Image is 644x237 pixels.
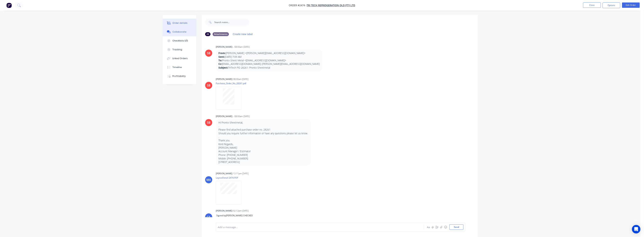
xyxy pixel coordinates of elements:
button: Timeline [163,63,196,72]
p: Purchase_Order_No_28261.pdf [216,82,246,85]
div: 12:11pm [DATE] [233,172,249,175]
div: SB [207,51,210,55]
p: [PERSON_NAME] <[PERSON_NAME][EMAIL_ADDRESS][DOMAIN_NAME]> [DATE] 7:09 AM Pronto Sheet Metal <[EMA... [218,51,320,69]
p: Kind Regards, [PERSON_NAME] Account Manager / Estimator [218,142,308,153]
button: Close [583,2,601,8]
div: SB [207,120,210,125]
div: All [205,32,210,36]
strong: To: [218,59,222,62]
div: - 08:00am [DATE] [233,115,250,118]
strong: Cc: [218,62,222,66]
strong: Sent: [218,55,225,58]
p: . [218,135,308,139]
button: Order details [163,19,196,27]
button: Create new label [231,32,255,36]
p: Should you require further information or have any questions please let us know. [218,132,308,135]
a: Tri Tech Refridgeration QLD Pty Ltd [307,4,355,7]
div: [PERSON_NAME] [216,78,232,81]
div: 08:00am [DATE] [233,78,248,81]
div: Timeline [173,66,182,69]
div: [PERSON_NAME] [216,209,232,212]
div: Profitability [173,75,186,78]
div: 02:12pm [DATE] [233,209,249,212]
span: Signed by [PERSON_NAME] CHECKED [216,214,253,217]
button: Options [603,2,620,8]
p: Phone: [PHONE_NUMBER] [218,153,308,157]
button: Tracking [163,45,196,54]
p: [STREET_ADDRESS] [218,160,308,164]
p: LayoutDetail 2474.PDF [216,176,245,179]
button: Aa [426,225,431,229]
div: Collaborate [173,30,187,33]
div: MA [206,178,211,182]
div: [PERSON_NAME] [216,172,232,175]
input: Search notes... [214,19,249,26]
div: Linked Orders [173,57,188,60]
button: Checklists 0/0 [163,36,196,45]
button: ☺ [443,225,448,229]
div: Open Intercom Messenger [632,225,640,233]
p: Mobile: [PHONE_NUMBER] [218,157,308,160]
div: Attachments [213,32,229,36]
div: CA [207,215,211,219]
button: Collaborate [163,27,196,36]
p: Hi Pronto Sheetmetal, . Please find attached purchase order no. 28261 [218,121,308,132]
img: Factory [6,3,12,8]
button: Profitability [163,72,196,81]
div: - 08:00am [DATE] [233,45,250,49]
button: @ [431,225,435,229]
div: [PERSON_NAME] [216,115,232,118]
button: Edit Order [622,2,640,8]
p: Thank you. [218,139,308,142]
div: Order details [173,21,188,25]
strong: Subject: [218,66,228,69]
div: SB [207,83,210,88]
div: Tracking [173,48,182,51]
div: Checklists 0/0 [173,39,188,42]
span: Order #2474 - [289,4,307,7]
div: [PERSON_NAME] [216,45,232,49]
button: Linked Orders [163,54,196,63]
button: Send [449,224,463,230]
strong: From: [218,51,226,55]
